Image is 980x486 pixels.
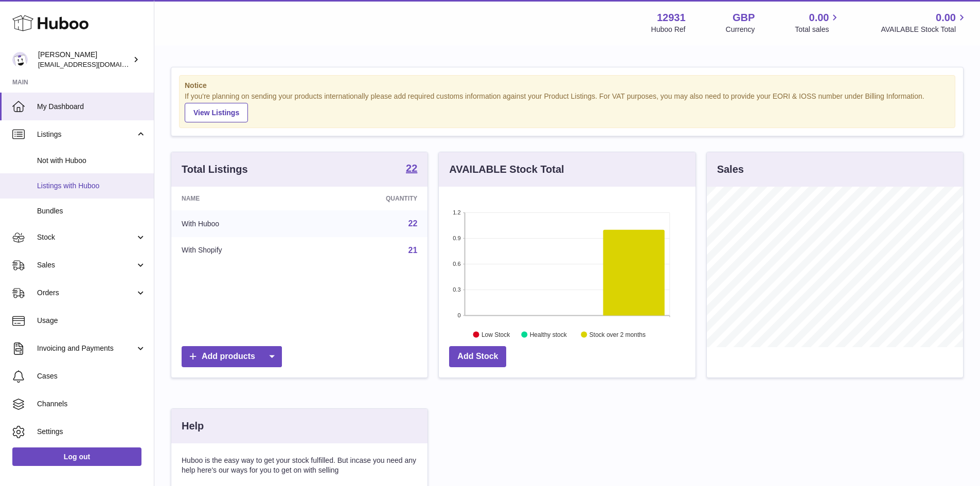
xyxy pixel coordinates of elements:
[795,11,841,34] a: 0.00 Total sales
[449,346,506,367] a: Add Stock
[310,187,428,210] th: Quantity
[881,25,968,34] span: AVAILABLE Stock Total
[809,11,829,25] span: 0.00
[881,11,968,34] a: 0.00 AVAILABLE Stock Total
[453,261,461,267] text: 0.6
[38,60,151,68] span: [EMAIL_ADDRESS][DOMAIN_NAME]
[12,52,28,67] img: internalAdmin-12931@internal.huboo.com
[182,346,282,367] a: Add products
[182,456,417,475] p: Huboo is the easy way to get your stock fulfilled. But incase you need any help here's our ways f...
[657,11,686,25] strong: 12931
[453,286,461,293] text: 0.3
[37,102,146,112] span: My Dashboard
[726,25,755,34] div: Currency
[12,447,141,466] a: Log out
[408,219,418,228] a: 22
[530,331,567,338] text: Healthy stock
[37,288,135,298] span: Orders
[37,206,146,216] span: Bundles
[717,163,744,176] h3: Sales
[185,81,950,91] strong: Notice
[406,163,417,173] strong: 22
[733,11,755,25] strong: GBP
[37,130,135,139] span: Listings
[37,344,135,353] span: Invoicing and Payments
[37,427,146,437] span: Settings
[37,316,146,326] span: Usage
[449,163,564,176] h3: AVAILABLE Stock Total
[795,25,841,34] span: Total sales
[936,11,956,25] span: 0.00
[171,210,310,237] td: With Huboo
[590,331,646,338] text: Stock over 2 months
[182,163,248,176] h3: Total Listings
[182,419,204,433] h3: Help
[37,232,135,242] span: Stock
[38,50,131,69] div: [PERSON_NAME]
[37,399,146,409] span: Channels
[408,246,418,255] a: 21
[185,92,950,122] div: If you're planning on sending your products internationally please add required customs informati...
[453,235,461,241] text: 0.9
[37,156,146,166] span: Not with Huboo
[171,237,310,264] td: With Shopify
[458,312,461,318] text: 0
[37,371,146,381] span: Cases
[185,103,248,122] a: View Listings
[171,187,310,210] th: Name
[482,331,510,338] text: Low Stock
[453,209,461,215] text: 1.2
[37,260,135,270] span: Sales
[651,25,686,34] div: Huboo Ref
[37,181,146,191] span: Listings with Huboo
[406,163,417,175] a: 22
